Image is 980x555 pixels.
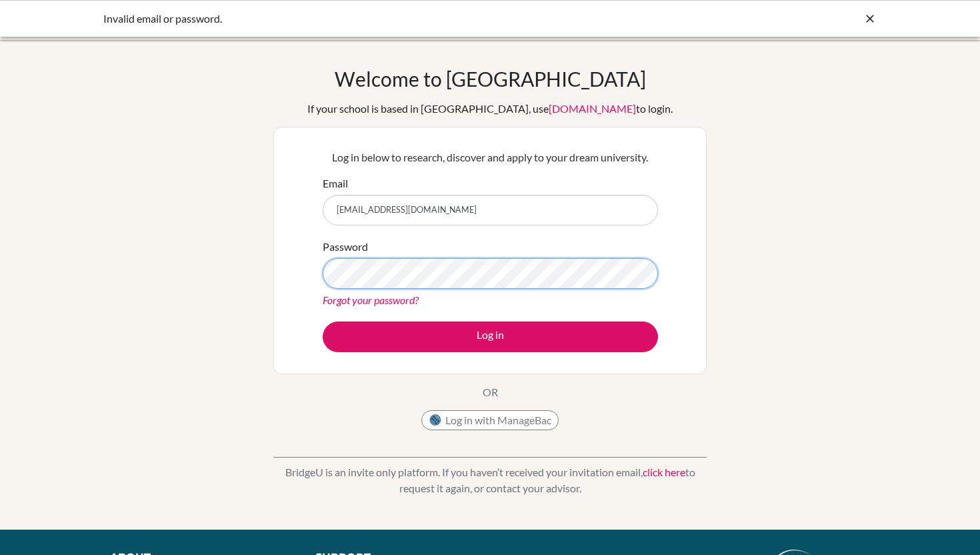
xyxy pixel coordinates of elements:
p: OR [483,384,498,400]
label: Email [323,175,348,191]
div: If your school is based in [GEOGRAPHIC_DATA], use to login. [307,101,673,117]
p: BridgeU is an invite only platform. If you haven’t received your invitation email, to request it ... [273,464,707,496]
label: Password [323,239,368,255]
button: Log in with ManageBac [421,410,559,430]
a: [DOMAIN_NAME] [549,102,636,115]
a: Forgot your password? [323,294,419,306]
div: Invalid email or password. [103,11,677,27]
p: Log in below to research, discover and apply to your dream university. [323,149,658,165]
a: click here [643,466,685,478]
button: Log in [323,322,658,352]
h1: Welcome to [GEOGRAPHIC_DATA] [335,67,646,91]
